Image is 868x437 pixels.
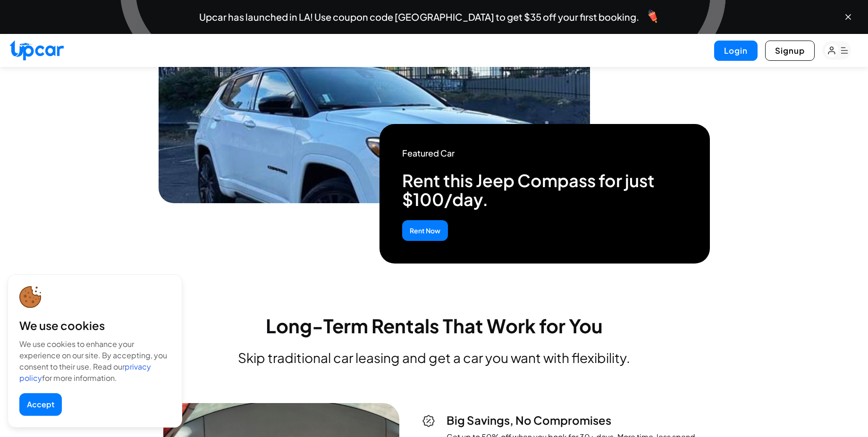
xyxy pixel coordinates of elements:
button: Rent Now [402,220,448,241]
button: Close banner [843,12,853,22]
h3: Big Savings, No Compromises [447,412,705,428]
img: Big Discount [422,414,435,428]
button: Accept [19,393,62,416]
img: Upcar Logo [9,40,64,60]
div: We use cookies to enhance your experience on our site. By accepting, you consent to their use. Re... [19,338,170,384]
button: Signup [765,41,815,61]
button: Login [714,41,758,61]
span: Upcar has launched in LA! Use coupon code [GEOGRAPHIC_DATA] to get $35 off your first booking. [199,12,639,22]
img: cookie-icon.svg [19,286,42,308]
p: Rent this Jeep Compass for just $100/day. [402,171,687,209]
div: We use cookies [19,318,170,333]
h2: Long-Term Rentals That Work for You [159,316,710,335]
p: Skip traditional car leasing and get a car you want with flexibility. [159,350,710,365]
p: Featured Car [402,147,687,160]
